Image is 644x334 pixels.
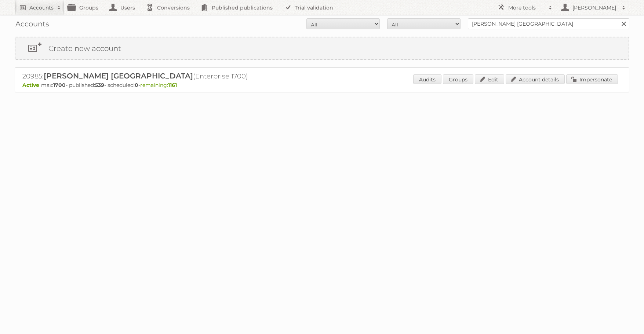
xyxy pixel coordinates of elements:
[443,74,473,84] a: Groups
[566,74,618,84] a: Impersonate
[413,74,441,84] a: Audits
[168,82,177,88] strong: 1161
[29,4,54,11] h2: Accounts
[22,82,41,88] span: Active
[135,82,138,88] strong: 0
[22,82,622,88] p: max: - published: - scheduled: -
[140,82,177,88] span: remaining:
[508,4,545,11] h2: More tools
[44,71,193,80] span: [PERSON_NAME] [GEOGRAPHIC_DATA]
[53,82,66,88] strong: 1700
[571,4,618,11] h2: [PERSON_NAME]
[475,74,504,84] a: Edit
[506,74,565,84] a: Account details
[95,82,104,88] strong: 539
[15,37,629,59] a: Create new account
[22,71,279,81] h2: 20985: (Enterprise 1700)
